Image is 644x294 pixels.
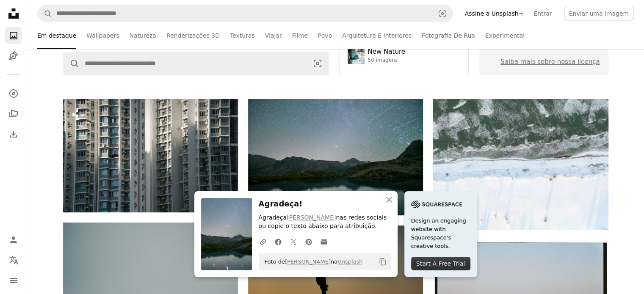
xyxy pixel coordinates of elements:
[318,22,332,49] a: Povo
[432,5,453,22] button: Pesquisa visual
[348,47,460,64] a: New Nature50 imagens
[433,99,608,230] img: Paisagem coberta de neve com água congelada
[230,22,255,49] a: Texturas
[500,58,600,66] a: Saiba mais sobre nossa licença
[342,22,412,49] a: Arquitetura E Interiores
[248,153,423,161] a: Céu noturno estrelado sobre um lago calmo da montanha
[368,48,405,56] div: New Nature
[166,22,220,49] a: Renderizações 3D
[260,255,363,269] span: Foto de na
[433,160,608,168] a: Paisagem coberta de neve com água congelada
[248,99,423,215] img: Céu noturno estrelado sobre um lago calmo da montanha
[485,22,525,49] a: Experimental
[286,233,301,250] a: Compartilhar no Twitter
[5,105,22,122] a: Coleções
[5,231,22,248] a: Entrar / Cadastrar-se
[5,27,22,44] a: Fotos
[411,257,470,270] div: Start A Free Trial
[5,252,22,269] button: Idioma
[285,258,331,265] a: [PERSON_NAME]
[292,22,308,49] a: Filme
[259,198,391,210] h3: Agradeça!
[337,258,362,265] a: Unsplash
[130,22,156,49] a: Natureza
[528,7,557,20] a: Entrar
[38,5,52,22] button: Pesquise na Unsplash
[460,7,529,20] a: Assine a Unsplash+
[368,57,405,64] div: 50 imagens
[64,52,80,75] button: Pesquise na Unsplash
[404,191,477,277] a: Design an engaging website with Squarespace’s creative tools.Start A Free Trial
[422,22,475,49] a: Fotografia De Rua
[5,5,22,24] a: Início — Unsplash
[63,99,238,212] img: Prédios de apartamentos altos com muitas janelas e varandas.
[376,255,390,269] button: Copiar para a área de transferência
[86,22,119,49] a: Wallpapers
[248,280,423,287] a: Silhueta de um caminhante olhando para a lua ao pôr do sol.
[316,233,332,250] a: Compartilhar por e-mail
[5,85,22,102] a: Explorar
[5,47,22,64] a: Ilustrações
[37,5,453,22] form: Pesquise conteúdo visual em todo o site
[63,151,238,159] a: Prédios de apartamentos altos com muitas janelas e varandas.
[348,47,365,64] img: premium_photo-1755037089989-422ee333aef9
[301,233,316,250] a: Compartilhar no Pinterest
[5,272,22,289] button: Menu
[259,214,391,231] p: Agradeça nas redes sociais ou copie o texto abaixo para atribuição.
[265,22,282,49] a: Viajar
[5,126,22,143] a: Histórico de downloads
[287,214,336,221] a: [PERSON_NAME]
[63,52,329,75] form: Pesquise conteúdo visual em todo o site
[271,233,286,250] a: Compartilhar no Facebook
[564,7,634,20] button: Enviar uma imagem
[411,198,462,211] img: file-1705255347840-230a6ab5bca9image
[411,217,470,250] span: Design an engaging website with Squarespace’s creative tools.
[307,52,329,75] button: Pesquisa visual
